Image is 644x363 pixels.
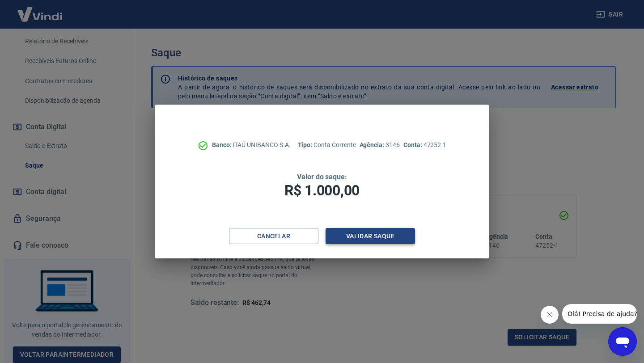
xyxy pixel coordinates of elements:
[212,140,291,150] p: ITAÚ UNIBANCO S.A.
[298,140,356,150] p: Conta Corrente
[360,140,400,150] p: 3146
[284,182,360,199] span: R$ 1.000,00
[298,141,314,148] span: Tipo:
[562,304,637,324] iframe: Mensagem da empresa
[297,173,347,181] span: Valor do saque:
[403,141,424,148] span: Conta:
[229,228,318,245] button: Cancelar
[326,228,415,245] button: Validar saque
[360,141,386,148] span: Agência:
[403,140,446,150] p: 47252-1
[212,141,233,148] span: Banco:
[5,6,75,13] span: Olá! Precisa de ajuda?
[541,306,559,324] iframe: Fechar mensagem
[608,327,637,356] iframe: Botão para abrir a janela de mensagens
